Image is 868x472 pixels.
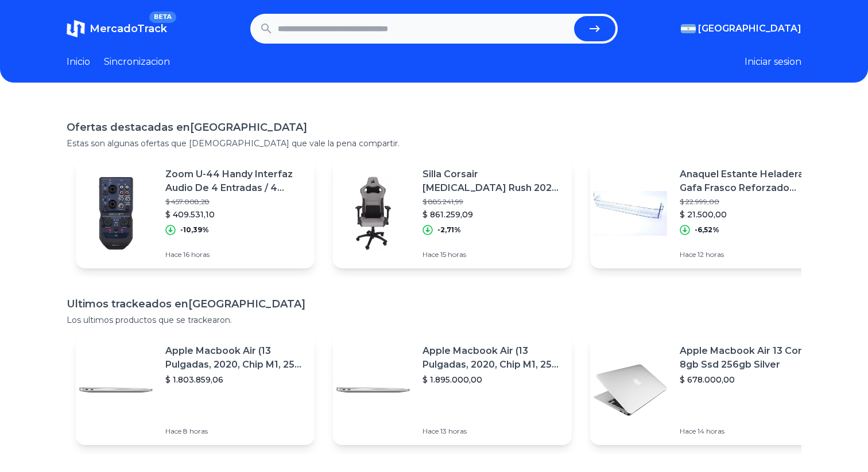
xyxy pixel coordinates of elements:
p: $ 861.259,09 [423,209,563,220]
p: Hace 14 horas [680,427,820,436]
p: Hace 16 horas [165,250,305,259]
a: Sincronizacion [104,55,170,69]
p: Silla Corsair [MEDICAL_DATA] Rush 2023 Gamer Tela Gris/carbon [423,167,563,195]
img: MercadoTrack [67,19,85,38]
p: Hace 12 horas [680,250,820,259]
p: $ 22.999,00 [680,197,820,206]
p: $ 678.000,00 [680,374,820,385]
img: Featured image [333,350,413,430]
a: MercadoTrackBETA [67,19,167,38]
p: Hace 8 horas [165,427,305,436]
button: Iniciar sesion [745,55,801,69]
p: $ 1.895.000,00 [423,374,563,385]
h1: Ofertas destacadas en [GEOGRAPHIC_DATA] [67,119,801,135]
span: [GEOGRAPHIC_DATA] [698,22,801,36]
a: Featured imageApple Macbook Air (13 Pulgadas, 2020, Chip M1, 256 Gb De Ssd, 8 Gb De Ram) - Plata$... [333,335,572,445]
p: $ 1.803.859,06 [165,374,305,385]
p: Apple Macbook Air 13 Core I5 8gb Ssd 256gb Silver [680,344,820,372]
p: Hace 15 horas [423,250,563,259]
p: Los ultimos productos que se trackearon. [67,314,801,326]
p: $ 409.531,10 [165,209,305,220]
p: Zoom U-44 Handy Interfaz Audio De 4 Entradas / 4 Salidas Cuo [165,167,305,195]
p: Hace 13 horas [423,427,563,436]
p: Anaquel Estante Heladera Gafa Frasco Reforzado Original [680,167,820,195]
p: $ 21.500,00 [680,209,820,220]
p: $ 885.241,99 [423,197,563,206]
a: Featured imageZoom U-44 Handy Interfaz Audio De 4 Entradas / 4 Salidas Cuo$ 457.008,28$ 409.531,1... [76,158,315,268]
img: Argentina [681,24,696,33]
a: Featured imageApple Macbook Air (13 Pulgadas, 2020, Chip M1, 256 Gb De Ssd, 8 Gb De Ram) - Plata$... [76,335,315,445]
img: Featured image [76,350,156,430]
p: Apple Macbook Air (13 Pulgadas, 2020, Chip M1, 256 Gb De Ssd, 8 Gb De Ram) - Plata [423,344,563,372]
a: Featured imageAnaquel Estante Heladera Gafa Frasco Reforzado Original$ 22.999,00$ 21.500,00-6,52%... [590,158,829,268]
button: [GEOGRAPHIC_DATA] [681,22,801,36]
p: -6,52% [695,225,719,235]
p: $ 457.008,28 [165,197,305,206]
p: -2,71% [437,225,461,235]
a: Featured imageSilla Corsair [MEDICAL_DATA] Rush 2023 Gamer Tela Gris/carbon$ 885.241,99$ 861.259,... [333,158,572,268]
img: Featured image [76,173,156,253]
img: Featured image [333,173,413,253]
img: Featured image [590,350,671,430]
img: Featured image [590,173,671,253]
p: Apple Macbook Air (13 Pulgadas, 2020, Chip M1, 256 Gb De Ssd, 8 Gb De Ram) - Plata [165,344,305,372]
p: -10,39% [180,225,209,235]
a: Featured imageApple Macbook Air 13 Core I5 8gb Ssd 256gb Silver$ 678.000,00Hace 14 horas [590,335,829,445]
span: BETA [149,11,176,23]
h1: Ultimos trackeados en [GEOGRAPHIC_DATA] [67,296,801,312]
a: Inicio [67,55,90,69]
p: Estas son algunas ofertas que [DEMOGRAPHIC_DATA] que vale la pena compartir. [67,138,801,149]
span: MercadoTrack [90,22,167,35]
